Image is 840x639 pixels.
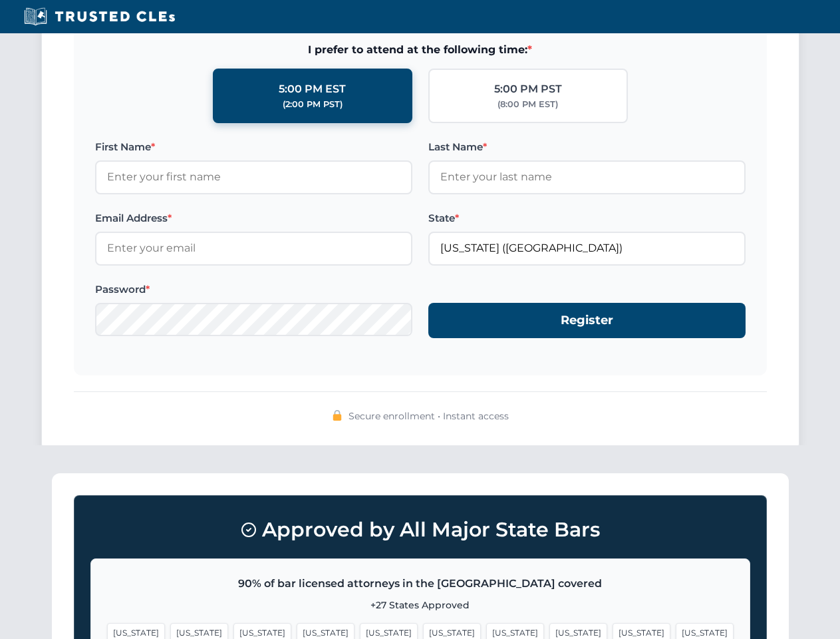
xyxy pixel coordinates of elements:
[428,303,746,338] button: Register
[349,409,509,423] span: Secure enrollment • Instant access
[428,210,746,226] label: State
[107,575,734,592] p: 90% of bar licensed attorneys in the [GEOGRAPHIC_DATA] covered
[95,139,412,155] label: First Name
[95,41,746,59] span: I prefer to attend at the following time:
[497,98,558,111] div: (8:00 PM EST)
[95,282,412,298] label: Password
[90,512,750,548] h3: Approved by All Major State Bars
[279,81,346,98] div: 5:00 PM EST
[107,598,734,612] p: +27 States Approved
[20,7,179,27] img: Trusted CLEs
[283,98,343,111] div: (2:00 PM PST)
[428,160,746,194] input: Enter your last name
[332,410,343,421] img: 🔒
[428,139,746,155] label: Last Name
[494,81,562,98] div: 5:00 PM PST
[95,160,412,194] input: Enter your first name
[95,210,412,226] label: Email Address
[428,232,746,265] input: Florida (FL)
[95,232,412,265] input: Enter your email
